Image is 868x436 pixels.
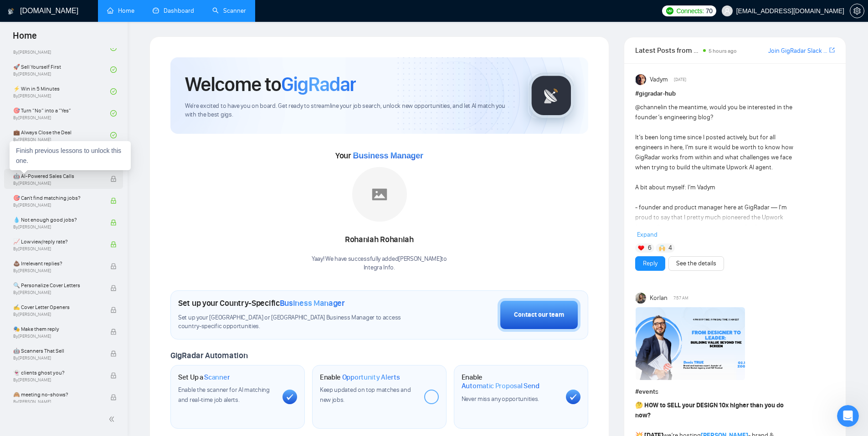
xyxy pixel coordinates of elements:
span: 7:57 AM [673,294,688,302]
span: Latest Posts from the GigRadar Community [635,45,700,56]
a: export [829,46,835,55]
span: export [829,46,835,54]
span: Set up your [GEOGRAPHIC_DATA] or [GEOGRAPHIC_DATA] Business Manager to access country-specific op... [178,314,420,331]
span: check-circle [110,110,117,117]
span: lock [110,329,117,335]
span: Opportunity Alerts [342,373,400,382]
span: lock [110,372,117,379]
span: By [PERSON_NAME] [13,312,101,317]
h1: Enable [462,373,559,390]
a: homeHome [107,7,134,15]
span: By [PERSON_NAME] [13,355,101,361]
span: 🤖 AI-Powered Sales Calls [13,172,101,181]
span: Business Manager [353,151,423,160]
h1: # events [635,387,835,397]
span: Your [335,151,423,161]
span: check-circle [110,88,117,95]
span: Korlan [650,293,668,303]
span: lock [110,350,117,357]
span: lock [110,263,117,269]
span: lock [110,285,117,291]
img: ❤️ [638,245,644,251]
span: 🤔 [635,401,643,409]
span: By [PERSON_NAME] [13,181,101,186]
h1: Set up your Country-Specific [178,298,345,308]
span: ✍️ Cover Letter Openers [13,303,101,312]
span: 4 [668,243,672,253]
span: double-left [108,415,118,424]
span: By [PERSON_NAME] [13,224,101,230]
span: 📈 Low view/reply rate? [13,237,101,246]
span: check-circle [110,66,117,73]
a: searchScanner [212,7,246,15]
a: 🚀 Sell Yourself FirstBy[PERSON_NAME] [13,60,110,80]
span: Connects: [676,6,704,16]
img: upwork-logo.png [666,7,673,15]
span: Never miss any opportunities. [462,395,539,403]
span: 🤖 Scanners That Sell [13,346,101,355]
button: Reply [635,256,665,271]
span: Automatic Proposal Send [462,381,539,390]
h1: # gigradar-hub [635,89,835,99]
h1: Set Up a [178,373,230,382]
span: 5 hours ago [709,48,737,54]
span: 🔍 Personalize Cover Letters [13,281,101,290]
a: setting [850,7,864,15]
h1: Welcome to [185,72,356,96]
div: in the meantime, would you be interested in the founder’s engineering blog? It’s been long time s... [635,102,795,363]
span: lock [110,176,117,182]
span: By [PERSON_NAME] [13,290,101,295]
span: check-circle [110,132,117,138]
span: lock [110,198,117,204]
span: lock [110,219,117,226]
span: We're excited to have you on board. Get ready to streamline your job search, unlock new opportuni... [185,102,514,119]
img: Korlan [636,293,647,304]
strong: HOW to SELL your DESIGN 10x higher than you do now? [635,401,784,419]
a: Reply [643,259,657,269]
span: 🙈 meeting no-shows? [13,390,101,399]
img: gigradar-logo.png [529,73,574,118]
a: Join GigRadar Slack Community [768,46,827,56]
span: setting [850,7,864,15]
span: By [PERSON_NAME] [13,268,101,274]
span: GigRadar [281,72,356,96]
a: 💼 Always Close the DealBy[PERSON_NAME] [13,125,110,145]
span: lock [110,241,117,248]
p: Integra Info . [312,264,447,272]
span: lock [110,307,117,313]
span: By [PERSON_NAME] [13,246,101,252]
span: 💧 Not enough good jobs? [13,215,101,224]
img: placeholder.png [352,167,407,222]
span: By [PERSON_NAME] [13,399,101,405]
button: setting [850,4,864,18]
span: Expand [637,231,657,238]
a: 🎯 Turn “No” into a “Yes”By[PERSON_NAME] [13,103,110,123]
span: 6 [648,243,652,253]
span: 👻 clients ghost you? [13,368,101,377]
span: [DATE] [674,76,686,84]
span: By [PERSON_NAME] [13,377,101,383]
div: Contact our team [514,310,564,320]
span: By [PERSON_NAME] [13,334,101,339]
div: Finish previous lessons to unlock this one. [10,141,131,170]
span: Business Manager [280,298,345,308]
div: Yaay! We have successfully added [PERSON_NAME] to [312,255,447,272]
span: lock [110,394,117,401]
a: ⚡ Win in 5 MinutesBy[PERSON_NAME] [13,81,110,101]
img: 🙌 [659,245,665,251]
span: Keep updated on top matches and new jobs. [320,386,411,404]
span: 70 [706,6,713,16]
span: Vadym [650,75,668,85]
button: Contact our team [498,298,580,332]
img: Vadym [636,74,647,85]
button: See the details [668,256,724,271]
span: Scanner [204,373,230,382]
span: @channel [635,103,662,111]
span: GigRadar Automation [170,350,247,360]
img: F09HV7Q5KUN-Denis%20True.png [636,307,745,380]
span: 🎭 Make them reply [13,324,101,334]
span: 💩 Irrelevant replies? [13,259,101,268]
span: By [PERSON_NAME] [13,203,101,208]
span: Enable the scanner for AI matching and real-time job alerts. [178,386,270,404]
h1: Enable [320,373,400,382]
